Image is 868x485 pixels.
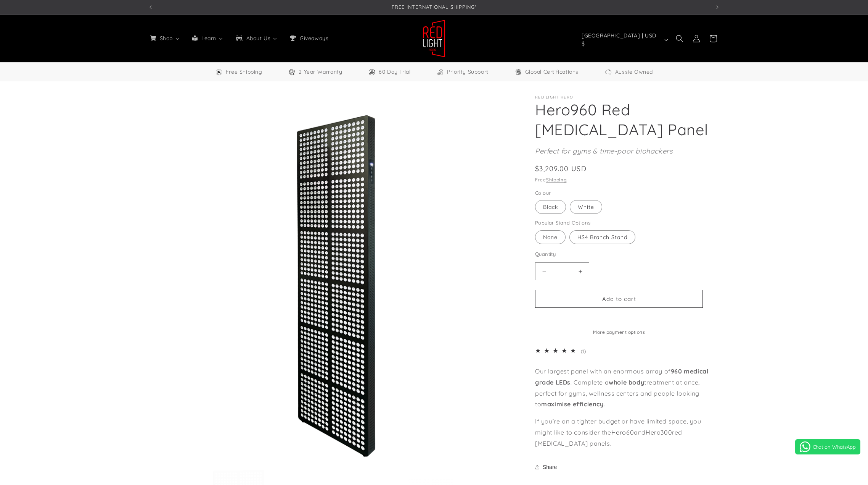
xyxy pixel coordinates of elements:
a: Priority Support [436,67,489,77]
span: Aussie Owned [615,67,653,77]
button: [GEOGRAPHIC_DATA] | USD $ [577,32,671,47]
span: Priority Support [447,67,489,77]
a: Free Worldwide Shipping [215,67,262,77]
img: Red Light Hero [423,19,445,58]
p: Our largest panel with an enormous array of . Complete a treatment at once, perfect for gyms, wel... [535,366,720,410]
span: (1) [581,348,586,354]
h1: Hero960 Red [MEDICAL_DATA] Panel [535,100,720,139]
strong: maximise efficiency [541,400,603,408]
a: Shipping [546,177,567,183]
a: Hero60 [611,428,634,436]
span: Global Certifications [525,67,579,77]
img: Aussie Owned Icon [604,68,612,76]
a: About Us [229,30,283,46]
p: If you’re on a tighter budget or have limited space, you might like to consider the and red [MEDI... [535,416,720,449]
div: Free . [535,176,720,184]
img: Free Shipping Icon [215,68,223,76]
summary: Search [671,30,688,47]
a: Global Certifications [514,67,579,77]
span: [GEOGRAPHIC_DATA] | USD $ [582,32,661,48]
label: White [570,200,602,214]
span: Giveaways [298,35,329,42]
a: Aussie Owned [604,67,653,77]
legend: Popular Stand Options [535,219,591,227]
strong: whole body [609,378,644,386]
a: 60 Day Trial [368,67,410,77]
span: Learn [200,35,217,42]
a: Shop [143,30,186,46]
span: About Us [245,35,272,42]
label: HS4 Branch Stand [569,230,635,244]
a: Learn [186,30,229,46]
a: 2 Year Warranty [288,67,342,77]
a: Chat on WhatsApp [795,439,860,454]
button: Share [535,459,559,475]
span: 60 Day Trial [379,67,410,77]
em: Perfect for gyms & time-poor biohackers [535,147,672,155]
img: Certifications Icon [514,68,522,76]
span: Free Shipping [226,67,262,77]
div: 5.0 out of 5.0 stars [535,345,579,356]
span: Chat on WhatsApp [813,444,856,450]
span: 2 Year Warranty [299,67,342,77]
img: Warranty Icon [288,68,296,76]
img: Support Icon [436,68,444,76]
button: Add to cart [535,290,703,308]
span: $3,209.00 USD [535,163,587,174]
label: Black [535,200,566,214]
span: FREE INTERNATIONAL SHIPPING¹ [392,4,476,10]
p: Red Light Hero [535,95,720,100]
a: More payment options [535,329,703,336]
a: Red Light Hero [420,16,448,60]
label: None [535,230,566,244]
span: Shop [158,35,174,42]
a: Hero300 [646,428,672,436]
legend: Colour [535,189,551,197]
img: Trial Icon [368,68,376,76]
a: Giveaways [283,30,334,46]
label: Quantity [535,251,703,258]
strong: 960 medical grade LEDs [535,367,708,386]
